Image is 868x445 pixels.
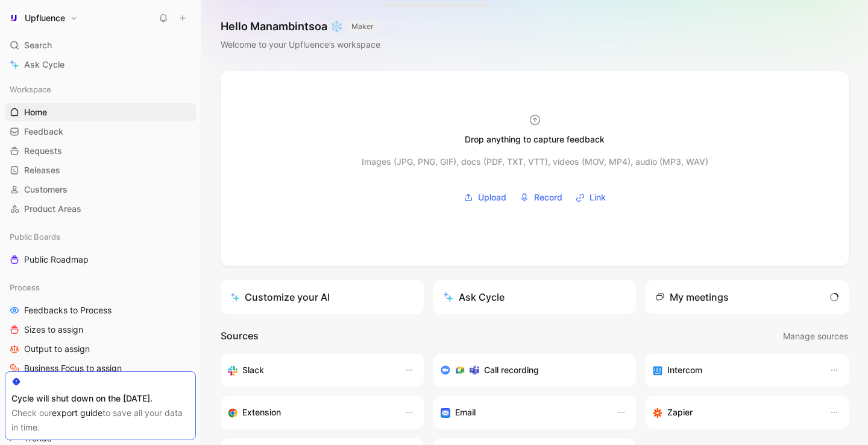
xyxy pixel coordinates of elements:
[465,132,605,147] div: Drop anything to capture feedback
[5,142,196,160] a: Requests
[5,123,196,141] a: Feedback
[10,231,60,243] span: Public Boards
[5,36,196,54] div: Search
[783,329,848,344] span: Manage sources
[5,301,196,319] a: Feedbacks to Process
[5,103,196,121] a: Home
[667,363,702,377] h3: Intercom
[5,321,196,339] a: Sizes to assign
[5,340,196,358] a: Output to assign
[228,405,392,420] div: Capture feedback from anywhere on the web
[459,188,511,206] button: Upload
[24,304,112,316] span: Feedbacks to Process
[782,328,849,344] button: Manage sources
[24,38,52,53] span: Search
[667,405,693,420] h3: Zapier
[5,228,196,246] div: Public Boards
[221,280,424,314] a: Customize your AI
[10,281,40,293] span: Process
[515,188,567,206] button: Record
[52,408,102,418] a: export guide
[571,188,610,206] button: Link
[242,405,281,420] h3: Extension
[11,406,189,435] div: Check our to save all your data in time.
[362,155,708,169] div: Images (JPG, PNG, GIF), docs (PDF, TXT, VTT), videos (MOV, MP4), audio (MP3, WAV)
[5,80,196,98] div: Workspace
[534,190,562,205] span: Record
[24,164,60,176] span: Releases
[25,13,65,24] h1: Upfluence
[242,363,264,377] h3: Slack
[221,19,380,34] h1: Hello Manambintsoa ❄️
[5,56,196,74] a: Ask Cycle
[5,278,196,377] div: ProcessFeedbacks to ProcessSizes to assignOutput to assignBusiness Focus to assign
[221,328,259,344] h2: Sources
[5,278,196,296] div: Process
[653,405,817,420] div: Capture feedback from thousands of sources with Zapier (survey results, recordings, sheets, etc).
[24,254,89,266] span: Public Roadmap
[443,290,505,304] div: Ask Cycle
[655,290,729,304] div: My meetings
[455,405,476,420] h3: Email
[441,405,605,420] div: Forward emails to your feedback inbox
[5,161,196,179] a: Releases
[24,57,64,72] span: Ask Cycle
[228,363,392,377] div: Sync your customers, send feedback and get updates in Slack
[5,10,81,27] button: UpfluenceUpfluence
[8,12,20,24] img: Upfluence
[10,83,51,95] span: Workspace
[24,126,63,138] span: Feedback
[230,290,330,304] div: Customize your AI
[11,391,189,406] div: Cycle will shut down on the [DATE].
[24,203,81,215] span: Product Areas
[5,251,196,269] a: Public Roadmap
[590,190,606,205] span: Link
[5,228,196,269] div: Public BoardsPublic Roadmap
[484,363,539,377] h3: Call recording
[24,106,47,118] span: Home
[348,21,377,33] button: MAKER
[441,363,620,377] div: Record & transcribe meetings from Zoom, Meet & Teams.
[24,343,90,355] span: Output to assign
[5,181,196,199] a: Customers
[24,362,122,374] span: Business Focus to assign
[221,37,380,52] div: Welcome to your Upfluence’s workspace
[24,324,83,336] span: Sizes to assign
[24,145,62,157] span: Requests
[24,184,68,196] span: Customers
[433,280,637,314] button: Ask Cycle
[5,359,196,377] a: Business Focus to assign
[653,363,817,377] div: Sync your customers, send feedback and get updates in Intercom
[478,190,506,205] span: Upload
[5,200,196,218] a: Product Areas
